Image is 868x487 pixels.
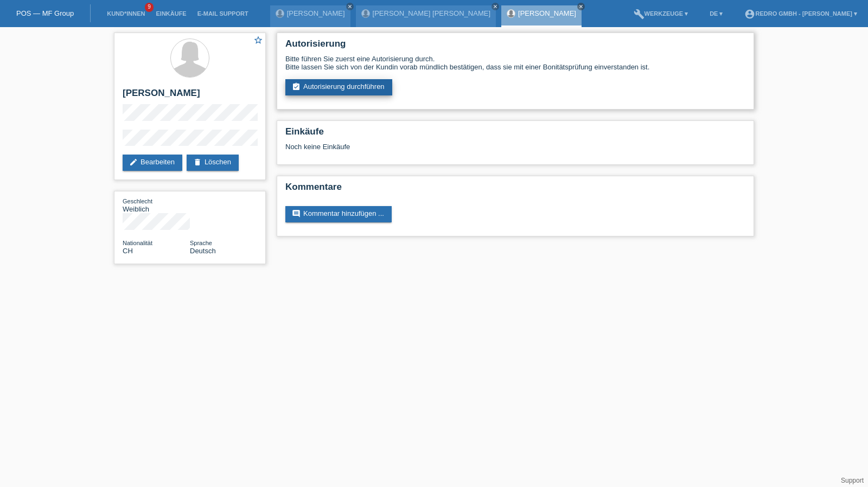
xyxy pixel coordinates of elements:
a: account_circleRedro GmbH - [PERSON_NAME] ▾ [739,10,863,17]
a: [PERSON_NAME] [PERSON_NAME] [373,9,490,17]
i: build [634,9,644,20]
span: Schweiz [123,247,133,255]
span: Geschlecht [123,198,152,204]
a: close [577,3,585,10]
span: Nationalität [123,240,152,246]
a: E-Mail Support [192,10,254,17]
i: close [578,4,584,9]
i: close [493,4,498,9]
span: Sprache [190,240,212,246]
span: 9 [145,3,154,12]
div: Weiblich [123,197,190,213]
a: Kund*innen [101,10,150,17]
a: buildWerkzeuge ▾ [628,10,694,17]
i: comment [292,209,301,218]
a: commentKommentar hinzufügen ... [285,206,392,222]
i: account_circle [744,9,755,20]
a: editBearbeiten [123,155,182,171]
a: POS — MF Group [16,9,74,17]
i: edit [129,158,138,166]
i: star_border [253,35,263,45]
a: assignment_turned_inAutorisierung durchführen [285,79,392,95]
a: close [492,3,499,10]
div: Bitte führen Sie zuerst eine Autorisierung durch. Bitte lassen Sie sich von der Kundin vorab münd... [285,55,745,71]
h2: Einkäufe [285,126,745,143]
a: [PERSON_NAME] [287,9,345,17]
a: [PERSON_NAME] [518,9,576,17]
i: assignment_turned_in [292,82,301,91]
a: star_border [253,35,263,47]
a: Einkäufe [150,10,192,17]
i: close [347,4,353,9]
div: Noch keine Einkäufe [285,143,745,159]
h2: Kommentare [285,182,745,198]
a: Support [841,477,864,484]
h2: [PERSON_NAME] [123,88,257,104]
a: close [346,3,354,10]
h2: Autorisierung [285,39,745,55]
span: Deutsch [190,247,216,255]
i: delete [193,158,202,166]
a: deleteLöschen [187,155,239,171]
a: DE ▾ [704,10,728,17]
